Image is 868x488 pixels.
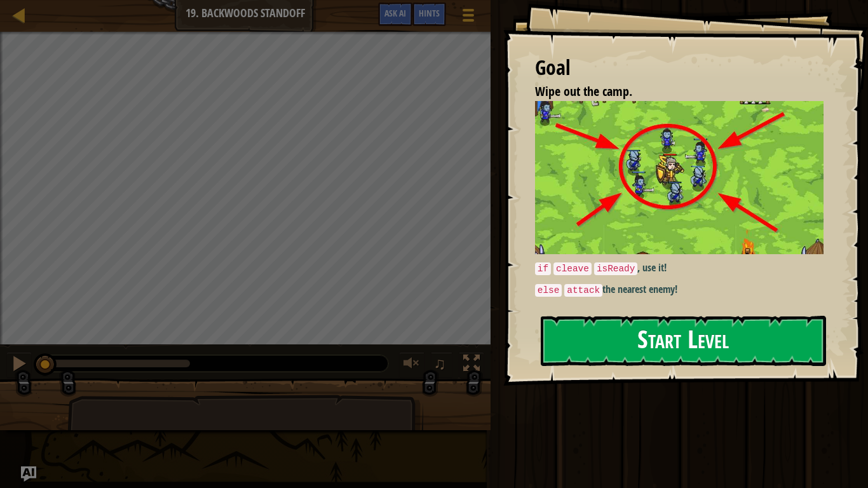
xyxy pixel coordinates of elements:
[541,316,826,366] button: Start Level
[564,284,602,297] code: attack
[378,3,412,26] button: Ask AI
[535,284,562,297] code: else
[535,101,824,255] img: Standoff
[535,282,824,297] p: the nearest enemy!
[399,352,424,378] button: Adjust volume
[519,83,820,101] li: Wipe out the camp.
[6,352,32,378] button: Ctrl + P: Pause
[553,262,592,275] code: cleave
[535,261,824,276] p: , use it!
[21,466,36,482] button: Ask AI
[419,7,440,19] span: Hints
[433,354,446,373] span: ♫
[535,83,632,100] span: Wipe out the camp.
[431,352,452,378] button: ♫
[452,3,484,32] button: Show game menu
[594,262,637,275] code: isReady
[535,53,824,83] div: Goal
[384,7,406,19] span: Ask AI
[535,262,551,275] code: if
[459,352,484,378] button: Toggle fullscreen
